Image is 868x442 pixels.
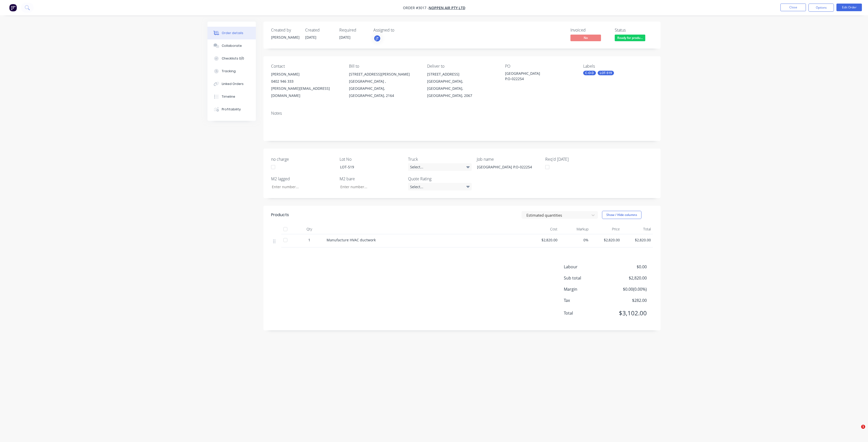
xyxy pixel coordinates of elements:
[222,107,241,112] div: Profitability
[207,65,256,78] button: Tracking
[403,5,429,10] span: Order #3017 -
[609,286,647,292] span: $0.00 ( 0.00 %)
[780,4,806,11] button: Close
[271,78,341,85] div: 0402 946 333
[505,64,575,69] div: PO
[591,224,622,234] div: Price
[609,264,647,270] span: $0.00
[222,43,242,48] div: Collaborate
[222,82,244,86] div: Linked Orders
[271,212,289,218] div: Products
[622,224,653,234] div: Total
[429,5,465,10] a: Noppen Air Pty Ltd
[271,64,341,69] div: Contact
[602,211,641,219] button: Show / Hide columns
[271,35,299,40] div: [PERSON_NAME]
[222,69,236,73] div: Tracking
[207,103,256,116] button: Profitability
[564,297,609,303] span: Tax
[530,237,557,243] span: $2,820.00
[609,297,647,303] span: $282.00
[564,286,609,292] span: Margin
[207,52,256,65] button: Checklists 0/0
[207,90,256,103] button: Timeline
[583,64,653,69] div: Labels
[207,39,256,52] button: Collaborate
[349,64,419,69] div: Bill to
[340,176,403,182] label: M2 bare
[373,28,424,33] div: Assigned to
[861,425,865,429] span: 1
[408,156,472,162] label: Truck
[808,4,834,12] button: Options
[473,163,537,171] div: [GEOGRAPHIC_DATA] P.O-022254
[9,4,17,11] img: Factory
[593,237,620,243] span: $2,820.00
[207,27,256,39] button: Order details
[427,78,497,99] div: [GEOGRAPHIC_DATA], [GEOGRAPHIC_DATA], [GEOGRAPHIC_DATA], 2067
[545,156,609,162] label: Req'd [DATE]
[339,35,351,40] span: [DATE]
[564,275,609,281] span: Sub total
[294,224,325,234] div: Qty
[570,35,601,41] span: No
[336,183,403,190] input: Enter number...
[477,156,540,162] label: Job name
[271,85,341,99] div: [PERSON_NAME][EMAIL_ADDRESS][DOMAIN_NAME]
[305,28,333,33] div: Created
[427,64,497,69] div: Deliver to
[851,425,863,437] iframe: Intercom live chat
[349,78,419,99] div: [GEOGRAPHIC_DATA] , [GEOGRAPHIC_DATA], [GEOGRAPHIC_DATA], 2164
[615,28,653,33] div: Status
[836,4,862,11] button: Edit Order
[308,237,310,243] span: 1
[564,264,609,270] span: Labour
[583,71,596,75] div: C-O-D
[222,94,235,99] div: Timeline
[305,35,316,40] span: [DATE]
[615,35,645,42] button: Ready for produ...
[271,28,299,33] div: Created by
[336,163,400,171] div: LOT-519
[271,111,653,116] div: Notes
[207,78,256,90] button: Linked Orders
[624,237,651,243] span: $2,820.00
[615,35,645,41] span: Ready for produ...
[327,238,376,242] span: Manufacture HVAC ductwork
[271,156,335,162] label: no charge
[408,176,472,182] label: Quote Rating
[339,28,367,33] div: Required
[609,308,647,318] span: $3,102.00
[271,71,341,99] div: [PERSON_NAME]0402 946 333[PERSON_NAME][EMAIL_ADDRESS][DOMAIN_NAME]
[349,71,419,99] div: [STREET_ADDRESS][PERSON_NAME][GEOGRAPHIC_DATA] , [GEOGRAPHIC_DATA], [GEOGRAPHIC_DATA], 2164
[349,71,419,78] div: [STREET_ADDRESS][PERSON_NAME]
[268,183,335,190] input: Enter number...
[271,176,335,182] label: M2 lagged
[528,224,559,234] div: Cost
[505,71,569,81] div: [GEOGRAPHIC_DATA] P.O-022254
[559,224,591,234] div: Markup
[340,156,403,162] label: Lot No
[609,275,647,281] span: $2,820.00
[373,35,381,42] button: jT
[427,71,497,78] div: [STREET_ADDRESS]
[222,56,244,61] div: Checklists 0/0
[222,31,243,35] div: Order details
[598,71,614,75] div: LOT-519
[408,183,472,190] div: Select...
[408,163,472,171] div: Select...
[562,237,589,243] span: 0%
[427,71,497,99] div: [STREET_ADDRESS][GEOGRAPHIC_DATA], [GEOGRAPHIC_DATA], [GEOGRAPHIC_DATA], 2067
[564,310,609,316] span: Total
[570,28,609,33] div: Invoiced
[271,71,341,78] div: [PERSON_NAME]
